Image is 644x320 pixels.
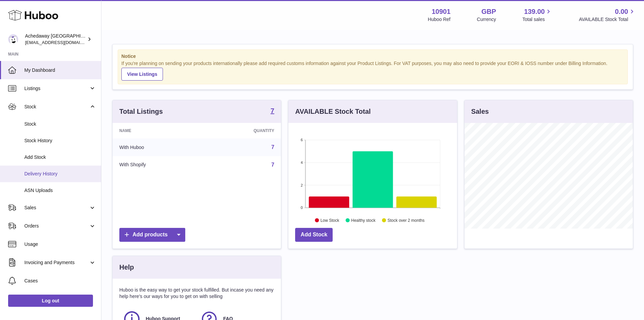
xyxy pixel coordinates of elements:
span: ASN Uploads [24,187,96,194]
span: My Dashboard [24,67,96,73]
text: Stock over 2 months [388,218,425,222]
text: Low Stock [320,218,339,222]
span: Sales [24,205,89,211]
span: Orders [24,223,89,229]
text: Healthy stock [351,218,376,222]
h3: Sales [471,107,489,116]
a: Log out [8,295,93,307]
div: Currency [477,16,496,23]
span: Invoicing and Payments [24,259,89,266]
span: Total sales [522,16,552,23]
span: [EMAIL_ADDRESS][DOMAIN_NAME] [25,40,99,45]
span: 0.00 [615,7,628,16]
span: Stock [24,104,89,110]
td: With Huboo [113,138,204,156]
strong: GBP [481,7,496,16]
th: Quantity [204,123,281,138]
a: 139.00 Total sales [522,7,552,23]
span: Add Stock [24,154,96,161]
a: 7 [271,162,274,168]
span: Listings [24,85,89,92]
span: Cases [24,278,96,284]
h3: Help [119,263,134,272]
text: 6 [301,138,303,142]
div: If you're planning on sending your products internationally please add required customs informati... [121,60,624,81]
text: 4 [301,161,303,165]
a: 7 [271,144,274,150]
th: Name [113,123,204,138]
text: 0 [301,206,303,210]
text: 2 [301,183,303,187]
span: 139.00 [524,7,545,16]
p: Huboo is the easy way to get your stock fulfilled. But incase you need any help here's our ways f... [119,287,274,300]
a: 7 [270,107,274,115]
strong: 7 [270,107,274,114]
a: Add Stock [295,228,333,242]
span: AVAILABLE Stock Total [579,16,636,23]
a: 0.00 AVAILABLE Stock Total [579,7,636,23]
span: Delivery History [24,171,96,177]
h3: AVAILABLE Stock Total [295,107,371,116]
span: Stock History [24,137,96,144]
div: Achedaway [GEOGRAPHIC_DATA] [25,33,86,46]
h3: Total Listings [119,107,163,116]
strong: Notice [121,53,624,60]
span: Stock [24,121,96,127]
a: Add products [119,228,185,242]
div: Huboo Ref [428,16,451,23]
img: admin@newpb.co.uk [8,34,18,44]
a: View Listings [121,68,163,81]
td: With Shopify [113,156,204,174]
span: Usage [24,241,96,248]
strong: 10901 [432,7,451,16]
